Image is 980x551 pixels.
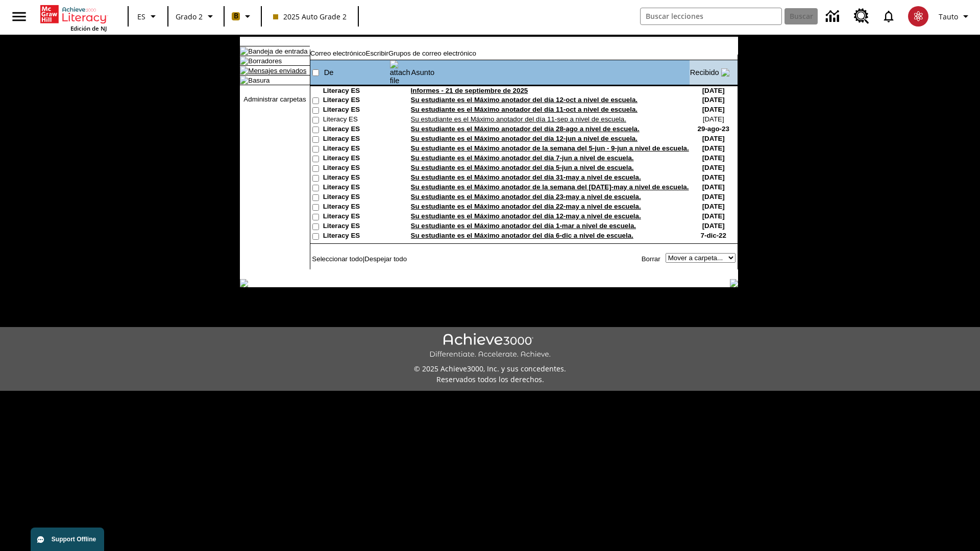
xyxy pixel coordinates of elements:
[228,7,258,26] button: Boost El color de la clase es anaranjado claro. Cambiar el color de la clase.
[388,49,476,57] a: Grupos de correo electrónico
[273,11,347,22] span: 2025 Auto Grade 2
[323,144,389,154] td: Literacy ES
[702,154,725,162] nobr: [DATE]
[702,135,725,142] nobr: [DATE]
[390,60,410,85] img: attach file
[411,68,435,77] a: Asunto
[310,253,435,264] td: |
[411,212,641,220] a: Su estudiante es el Máximo anotador del día 12-may a nivel de escuela.
[411,106,638,113] a: Su estudiante es el Máximo anotador del día 11-oct a nivel de escuela.
[323,135,389,144] td: Literacy ES
[132,7,164,26] button: Lenguaje: ES, Selecciona un idioma
[702,106,725,113] nobr: [DATE]
[176,11,203,22] span: Grado 2
[324,68,334,77] a: De
[875,3,902,30] a: Notificaciones
[323,125,389,135] td: Literacy ES
[323,193,389,203] td: Literacy ES
[31,528,104,551] button: Support Offline
[641,8,781,24] input: Buscar campo
[70,24,107,32] span: Edición de NJ
[721,68,729,77] img: arrow_down.gif
[702,173,725,181] nobr: [DATE]
[323,164,389,173] td: Literacy ES
[701,232,726,239] nobr: 7-dic-22
[243,95,306,103] a: Administrar carpetas
[411,164,634,171] a: Su estudiante es el Máximo anotador del día 5-jun a nivel de escuela.
[820,3,848,31] a: Centro de información
[411,193,641,201] a: Su estudiante es el Máximo anotador del día 23-may a nivel de escuela.
[848,3,875,30] a: Centro de recursos, Se abrirá en una pestaña nueva.
[310,49,366,57] a: Correo electrónico
[429,333,551,359] img: Achieve3000 Differentiate Accelerate Achieve
[411,96,638,104] a: Su estudiante es el Máximo anotador del día 12-oct a nivel de escuela.
[411,222,636,230] a: Su estudiante es el Máximo anotador del día 1-mar a nivel de escuela.
[364,255,407,263] a: Despejar todo
[935,7,976,26] button: Perfil/Configuración
[366,49,388,57] a: Escribir
[702,222,725,230] nobr: [DATE]
[323,115,389,125] td: Literacy ES
[698,125,729,133] nobr: 29-ago-23
[248,77,269,84] a: Basura
[702,96,725,104] nobr: [DATE]
[240,279,248,287] img: table_footer_left.gif
[248,67,306,74] a: Mensajes enviados
[240,66,248,74] img: folder_icon.gif
[312,255,362,263] a: Seleccionar todo
[40,3,107,32] div: Portada
[323,154,389,164] td: Literacy ES
[703,115,724,123] nobr: [DATE]
[702,87,725,94] nobr: [DATE]
[52,536,96,543] span: Support Offline
[240,76,248,84] img: folder_icon.gif
[411,154,634,162] a: Su estudiante es el Máximo anotador del día 7-jun a nivel de escuela.
[702,144,725,152] nobr: [DATE]
[240,57,248,65] img: folder_icon.gif
[411,173,641,181] a: Su estudiante es el Máximo anotador del día 31-may a nivel de escuela.
[323,87,389,96] td: Literacy ES
[248,47,307,55] a: Bandeja de entrada
[171,7,220,26] button: Grado: Grado 2, Elige un grado
[411,144,689,152] a: Su estudiante es el Máximo anotador de la semana del 5-jun - 9-jun a nivel de escuela.
[939,11,958,22] span: Tauto
[323,96,389,106] td: Literacy ES
[702,193,725,201] nobr: [DATE]
[323,173,389,183] td: Literacy ES
[323,106,389,115] td: Literacy ES
[411,125,640,133] a: Su estudiante es el Máximo anotador del día 28-ago a nivel de escuela.
[702,212,725,220] nobr: [DATE]
[411,135,638,142] a: Su estudiante es el Máximo anotador del día 12-jun a nivel de escuela.
[323,232,389,241] td: Literacy ES
[137,11,145,22] span: ES
[248,57,282,65] a: Borradores
[323,203,389,212] td: Literacy ES
[702,203,725,210] nobr: [DATE]
[411,232,633,239] a: Su estudiante es el Máximo anotador del día 6-dic a nivel de escuela.
[902,3,935,30] button: Escoja un nuevo avatar
[411,87,528,94] a: Informes - 21 de septiembre de 2025
[730,279,738,287] img: table_footer_right.gif
[411,183,689,191] a: Su estudiante es el Máximo anotador de la semana del [DATE]-may a nivel de escuela.
[240,47,248,55] img: folder_icon_pick.gif
[702,164,725,171] nobr: [DATE]
[642,255,660,263] a: Borrar
[323,222,389,232] td: Literacy ES
[690,68,719,77] a: Recibido
[323,183,389,193] td: Literacy ES
[323,212,389,222] td: Literacy ES
[4,2,34,32] button: Abrir el menú lateral
[234,10,238,22] span: B
[908,6,928,27] img: avatar image
[411,115,626,123] a: Su estudiante es el Máximo anotador del día 11-sep a nivel de escuela.
[411,203,641,210] a: Su estudiante es el Máximo anotador del día 22-may a nivel de escuela.
[702,183,725,191] nobr: [DATE]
